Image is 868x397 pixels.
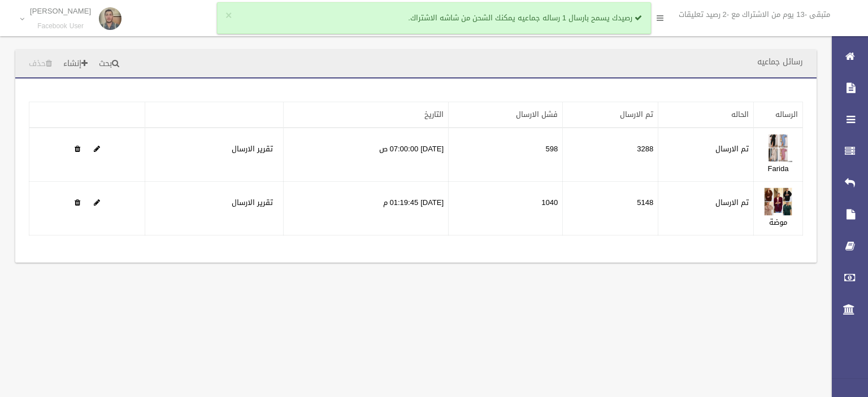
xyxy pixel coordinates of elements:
[754,102,803,128] th: الرساله
[516,107,558,121] a: فشل الارسال
[94,142,100,156] a: Edit
[283,128,448,182] td: [DATE] 07:00:00 ص
[764,134,792,162] img: 638929750842493890.jpg
[225,10,232,21] button: ×
[424,107,444,121] a: التاريخ
[764,142,792,156] a: Edit
[449,182,563,235] td: 1040
[94,54,124,75] a: بحث
[232,142,273,156] a: تقرير الارسال
[768,162,789,176] a: Farida
[715,142,749,156] label: تم الارسال
[769,215,787,229] a: موضة
[764,187,792,216] img: 638930245790553841.jpg
[59,54,92,75] a: إنشاء
[30,7,91,15] p: [PERSON_NAME]
[764,195,792,210] a: Edit
[715,196,749,210] label: تم الارسال
[658,102,754,128] th: الحاله
[620,107,653,121] a: تم الارسال
[232,195,273,210] a: تقرير الارسال
[283,182,448,235] td: [DATE] 01:19:45 م
[449,128,563,182] td: 598
[563,128,658,182] td: 3288
[563,182,658,235] td: 5148
[744,51,817,73] header: رسائل جماعيه
[217,2,651,34] div: رصيدك يسمح بارسال 1 رساله جماعيه يمكنك الشحن من شاشه الاشتراك.
[94,195,100,210] a: Edit
[30,22,91,30] small: Facebook User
